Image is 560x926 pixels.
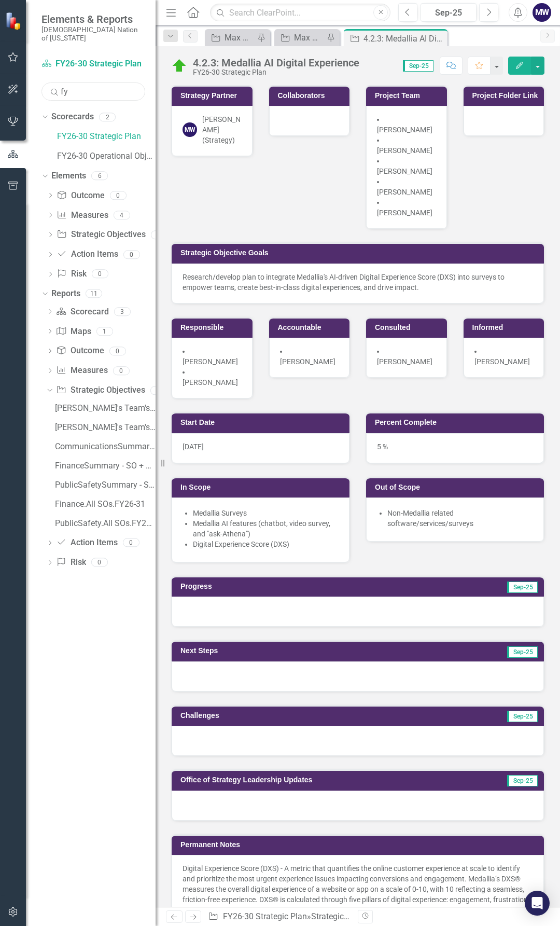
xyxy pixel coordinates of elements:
h3: Start Date [180,419,344,426]
span: [PERSON_NAME] [280,357,335,366]
h3: In Scope [180,483,344,491]
li: Medallia AI features (chatbot, video survey, and "ask-Athena") [193,518,339,539]
a: Action Items [56,537,117,549]
a: Maps [56,326,91,338]
div: Research/develop plan to integrate Medallia's AI-driven Digital Experience Score (DXS) into surve... [183,272,533,293]
div: Open Intercom Messenger [525,891,550,916]
a: CommunicationsSummary - SO + Focus Areas.FY26-31 [52,438,156,455]
a: Finance.All SOs.FY26-31 [52,496,156,513]
h3: Strategy Partner [180,92,247,100]
div: 4 [114,211,130,219]
a: FY26-30 Strategic Plan [41,58,145,70]
img: On Target [171,58,188,74]
div: CommunicationsSummary - SO + Focus Areas.FY26-31 [55,442,156,451]
h3: Permanent Notes [180,841,539,849]
a: FY26-30 Operational Objectives [57,150,156,162]
div: 0 [113,366,130,375]
div: 4.2.3: Medallia AI Digital Experience [363,32,445,45]
div: 2 [151,230,167,239]
div: 3 [114,307,131,316]
span: [DATE] [183,443,204,451]
a: Reports [51,288,80,300]
div: 6 [91,172,108,181]
div: Sep-25 [424,7,473,19]
h3: Consulted [375,324,442,331]
div: 7 [150,386,167,395]
input: Search ClearPoint... [210,4,390,22]
h3: Office of Strategy Leadership Updates [180,776,469,784]
a: Elements [51,170,86,182]
span: [PERSON_NAME] [377,167,432,175]
a: Measures [56,365,107,377]
span: [PERSON_NAME] [183,357,238,366]
div: 1 [96,327,113,336]
span: Sep-25 [403,60,433,72]
a: Risk [57,268,86,280]
div: PublicSafetySummary - SO + Focus Areas.FY26-31 [55,480,156,490]
div: » » [208,911,350,923]
h3: Informed [472,324,539,331]
small: [DEMOGRAPHIC_DATA] Nation of [US_STATE] [41,25,145,43]
h3: Out of Scope [375,483,539,491]
span: Sep-25 [507,775,538,786]
div: Finance.All SOs.FY26-31 [55,500,156,509]
div: 0 [110,191,127,200]
span: Elements & Reports [41,13,145,25]
a: Strategic Objectives [57,229,145,241]
h3: Next Steps [180,647,375,655]
a: Outcome [57,190,104,202]
div: FY26-30 Strategic Plan [193,68,359,76]
div: 5 % [366,433,544,463]
h3: Challenges [180,712,377,720]
a: [PERSON_NAME]'s Team's SOs FY26-Y31 [52,400,156,417]
li: Digital Experience Score (DXS) [193,539,339,549]
div: PublicSafety.All SOs.FY26-31 [55,519,156,528]
h3: Project Folder Link [472,92,539,100]
div: 0 [92,270,108,279]
a: FY26-30 Strategic Plan [57,131,156,143]
div: MW [183,122,197,137]
div: [PERSON_NAME] (Strategy) [202,114,242,145]
a: PublicSafetySummary - SO + Focus Areas.FY26-31 [52,477,156,493]
div: [PERSON_NAME]'s Team's SOs FY26-Y31 (Copy) [55,423,156,432]
h3: Progress [180,583,359,590]
button: MW [533,3,551,22]
span: [PERSON_NAME] [377,126,432,134]
h3: Accountable [278,324,345,331]
span: [PERSON_NAME] [377,357,432,366]
span: [PERSON_NAME] [377,209,432,217]
p: Digital Experience Score (DXS) - A metric that quantifies the online customer experience at scale... [183,863,533,917]
div: 0 [123,538,139,547]
a: Scorecards [51,111,94,123]
div: Max SO's [225,31,255,44]
h3: Responsible [180,324,247,331]
input: Search Below... [41,82,145,101]
a: Risk [56,557,86,569]
a: Action Items [57,248,118,260]
h3: Strategic Objective Goals [180,249,539,257]
button: Sep-25 [421,3,477,22]
h3: Collaborators [278,92,345,100]
span: [PERSON_NAME] [377,188,432,196]
img: ClearPoint Strategy [5,12,23,30]
div: 2 [99,113,116,121]
a: PublicSafety.All SOs.FY26-31 [52,515,156,532]
a: Scorecard [56,306,108,318]
div: 0 [123,250,140,259]
div: Max SO's [294,31,324,44]
li: Medallia Surveys [193,508,339,518]
a: Measures [57,210,108,222]
a: FY26-30 Strategic Plan [223,911,307,921]
div: 11 [86,289,102,298]
span: Sep-25 [507,646,538,658]
a: Outcome [56,345,104,357]
a: [PERSON_NAME]'s Team's SOs FY26-Y31 (Copy) [52,419,156,436]
a: Strategic Objectives [311,911,384,921]
a: Strategic Objectives [56,384,145,396]
h3: Percent Complete [375,419,539,426]
span: [PERSON_NAME] [474,357,530,366]
div: 4.2.3: Medallia AI Digital Experience [193,57,359,68]
div: 0 [109,347,126,355]
div: FinanceSummary - SO + Focus Areas.FY26-31 [55,461,156,471]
